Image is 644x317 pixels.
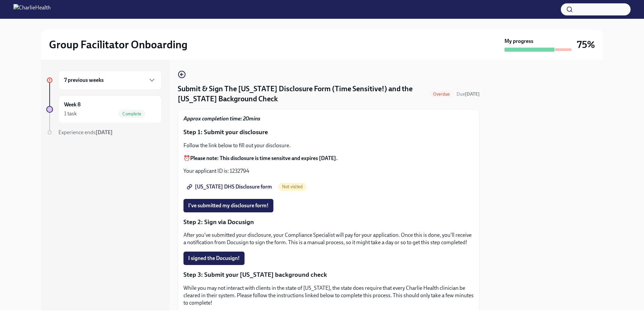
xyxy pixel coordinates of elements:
[49,38,187,51] h2: Group Facilitator Onboarding
[183,199,273,212] button: I've submitted my disclosure form!
[504,38,533,45] strong: My progress
[183,128,474,137] p: Step 1: Submit your disclosure
[278,184,307,189] span: Not visited
[64,101,80,108] h6: Week 8
[183,270,474,279] p: Step 3: Submit your [US_STATE] background check
[183,180,277,194] a: [US_STATE] DHS Disclosure form
[188,183,272,190] span: [US_STATE] DHS Disclosure form
[58,129,113,136] span: Experience ends
[457,91,480,97] span: July 16th, 2025 10:00
[64,110,77,117] div: 1 task
[46,95,162,123] a: Week 81 taskComplete
[429,92,454,97] span: Overdue
[178,84,426,104] h4: Submit & Sign The [US_STATE] Disclosure Form (Time Sensitive!) and the [US_STATE] Background Check
[183,142,474,149] p: Follow the link below to fill out your disclosure.
[190,155,338,161] strong: Please note: This disclosure is time sensitve and expires [DATE].
[64,76,104,84] h6: 7 previous weeks
[183,231,474,246] p: After you've submitted your disclosure, your Compliance Specialist will pay for your application....
[457,91,480,97] span: Due
[183,252,245,265] button: I signed the Docusign!
[188,255,240,262] span: I signed the Docusign!
[58,70,162,90] div: 7 previous weeks
[188,202,269,209] span: I've submitted my disclosure form!
[465,91,480,97] strong: [DATE]
[183,167,474,175] p: Your applicant ID is: 1232794
[13,4,51,15] img: CharlieHealth
[577,39,595,51] h3: 75%
[183,218,474,226] p: Step 2: Sign via Docusign
[183,284,474,307] p: While you may not interact with clients in the state of [US_STATE], the state does require that e...
[118,111,145,116] span: Complete
[183,115,260,122] strong: Approx completion time: 20mins
[183,155,474,162] p: ⏰
[96,129,113,136] strong: [DATE]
